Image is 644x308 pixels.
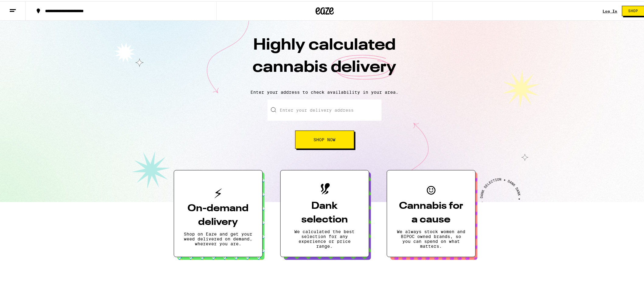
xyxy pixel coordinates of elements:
h1: Highly calculated cannabis delivery [218,33,431,84]
p: We calculated the best selection for any experience or price range. [290,228,359,247]
a: Log In [603,8,618,12]
p: Enter your address to check availability in your area. [6,89,643,93]
span: Shop Now [314,136,336,141]
h3: Dank selection [290,198,359,226]
span: Shop [628,8,638,12]
button: On-demand deliveryShop on Eaze and get your weed delivered on demand, wherever you are. [174,169,263,256]
input: Enter your delivery address [268,98,382,120]
button: Shop Now [295,129,354,148]
button: Cannabis for a causeWe always stock women and BIPOC owned brands, so you can spend on what matters. [387,169,476,256]
p: Shop on Eaze and get your weed delivered on demand, wherever you are. [184,230,253,245]
h3: Cannabis for a cause [397,198,466,226]
button: Dank selectionWe calculated the best selection for any experience or price range. [280,169,369,256]
p: We always stock women and BIPOC owned brands, so you can spend on what matters. [397,228,466,247]
h3: On-demand delivery [184,201,253,228]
